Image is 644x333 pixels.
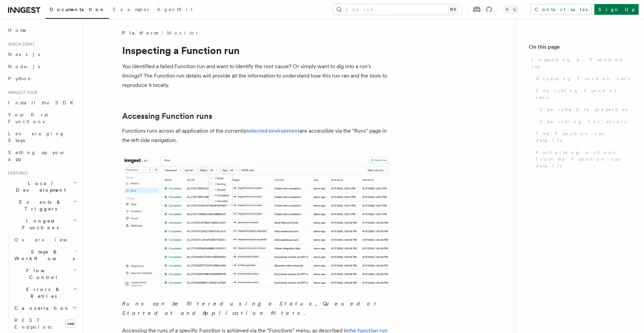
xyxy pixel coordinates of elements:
[113,7,149,12] span: Examples
[540,106,627,113] span: Searchable properties
[536,75,630,82] span: Accessing Function runs
[122,62,390,90] p: You identified a failed Function run and want to identify the root cause? Or simply want to dig i...
[122,156,390,288] img: The "Handle failed payments" Function runs list features a run in a failing state.
[157,7,193,12] span: AgentKit
[537,115,631,128] a: Searching for errors
[12,265,79,283] button: Flow Control
[5,24,79,36] a: Home
[8,64,40,69] span: Node.js
[12,305,70,312] span: Cancellation
[8,100,77,105] span: Install the SDK
[12,234,79,246] a: Overview
[14,237,84,242] span: Overview
[529,43,631,54] h4: On this page
[503,5,519,13] button: Toggle dark mode
[529,54,631,73] a: Inspecting a Function run
[122,111,212,121] a: Accessing Function runs
[536,149,631,169] span: Performing actions from the Function run details
[594,4,639,15] a: Sign Up
[122,300,379,316] em: Runs can be filtered using a Status, Queued or Started at and Application filters.
[122,30,158,36] span: Platform
[8,112,48,124] span: Your first Functions
[12,302,79,314] button: Cancellation
[122,126,390,145] p: Functions runs across all application of the currently are accessible via the "Runs" page in the ...
[333,4,462,15] button: Search...⌘K
[247,128,300,134] a: selected environment
[153,2,197,18] a: AgentKit
[5,146,79,165] a: Setting up your app
[12,267,73,281] span: Flow Control
[533,128,631,146] a: The Function run details
[537,103,631,115] a: Searchable properties
[122,44,390,56] h1: Inspecting a Function run
[12,246,79,265] button: Steps & Workflows
[5,128,79,146] a: Leveraging Steps
[12,248,75,262] span: Steps & Workflows
[167,30,199,36] a: Monitor
[5,60,79,73] a: Node.js
[5,218,72,231] span: Inngest Functions
[8,76,33,81] span: Python
[5,42,35,47] span: Quick start
[5,109,79,128] a: Your first Functions
[5,48,79,60] a: Next.js
[8,52,40,57] span: Next.js
[65,320,76,328] span: new
[5,97,79,109] a: Install the SDK
[448,6,458,13] kbd: ⌘K
[540,118,627,125] span: Searching for errors
[12,283,79,302] button: Errors & Retries
[8,150,66,162] span: Setting up your app
[5,199,73,212] span: Events & Triggers
[109,2,153,18] a: Examples
[536,87,631,101] span: Searching Function runs
[5,215,79,234] button: Inngest Functions
[50,7,105,12] span: Documentation
[12,314,79,333] a: REST Endpointsnew
[5,73,79,85] a: Python
[8,27,27,34] span: Home
[14,318,51,330] span: REST Endpoints
[533,146,631,172] a: Performing actions from the Function run details
[5,171,28,176] span: Features
[533,85,631,103] a: Searching Function runs
[8,131,65,143] span: Leveraging Steps
[536,130,631,144] span: The Function run details
[5,177,79,196] button: Local Development
[12,286,73,299] span: Errors & Retries
[5,90,38,95] span: Inngest tour
[530,4,592,15] a: Contact sales
[5,180,73,193] span: Local Development
[46,2,109,19] a: Documentation
[532,56,631,70] span: Inspecting a Function run
[5,196,79,215] button: Events & Triggers
[533,73,631,85] a: Accessing Function runs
